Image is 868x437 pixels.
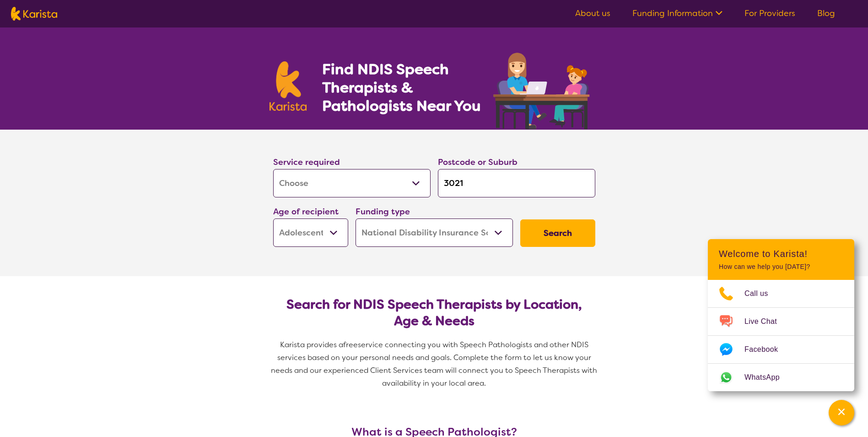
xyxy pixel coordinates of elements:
input: Type [438,169,595,197]
a: About us [575,8,610,19]
img: Karista logo [11,7,57,21]
h1: Find NDIS Speech Therapists & Pathologists Near You [322,60,491,115]
div: Channel Menu [708,239,854,391]
a: For Providers [744,8,795,19]
label: Age of recipient [273,206,339,217]
a: Web link opens in a new tab. [708,364,854,391]
h2: Welcome to Karista! [719,248,843,259]
span: service connecting you with Speech Pathologists and other NDIS services based on your personal ne... [271,340,599,388]
label: Funding type [356,206,410,217]
span: Call us [744,287,779,300]
span: Karista provides a [280,340,343,350]
a: Funding Information [632,8,722,19]
p: How can we help you [DATE]? [719,263,843,271]
label: Postcode or Suburb [438,157,518,168]
span: Facebook [744,343,789,356]
span: Live Chat [744,315,788,328]
span: WhatsApp [744,371,791,384]
ul: Choose channel [708,280,854,391]
button: Search [520,219,595,247]
img: speech-therapy [486,49,599,130]
span: free [343,340,358,350]
h2: Search for NDIS Speech Therapists by Location, Age & Needs [280,296,588,329]
label: Service required [273,157,340,168]
button: Channel Menu [829,400,854,426]
a: Blog [817,8,835,19]
img: Karista logo [270,61,307,111]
